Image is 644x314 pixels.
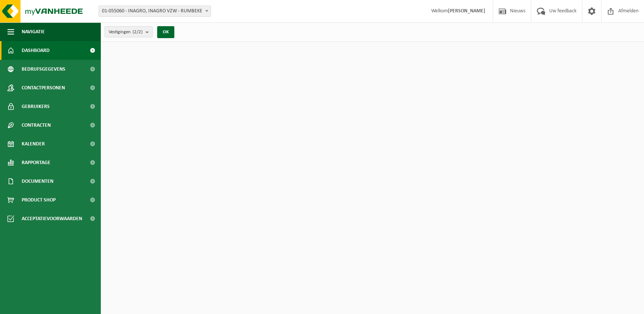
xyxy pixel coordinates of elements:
[22,78,65,97] span: Contactpersonen
[448,8,485,14] strong: [PERSON_NAME]
[22,41,50,60] span: Dashboard
[22,97,50,116] span: Gebruikers
[133,30,143,34] count: (2/2)
[105,26,153,37] button: Vestigingen(2/2)
[22,135,45,153] span: Kalender
[99,6,211,17] span: 01-055060 - INAGRO, INAGRO VZW - RUMBEKE
[22,191,56,209] span: Product Shop
[22,172,53,191] span: Documenten
[109,27,143,38] span: Vestigingen
[99,6,211,16] span: 01-055060 - INAGRO, INAGRO VZW - RUMBEKE
[22,116,51,135] span: Contracten
[22,22,45,41] span: Navigatie
[22,60,65,78] span: Bedrijfsgegevens
[22,153,50,172] span: Rapportage
[157,26,174,38] button: OK
[22,209,82,228] span: Acceptatievoorwaarden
